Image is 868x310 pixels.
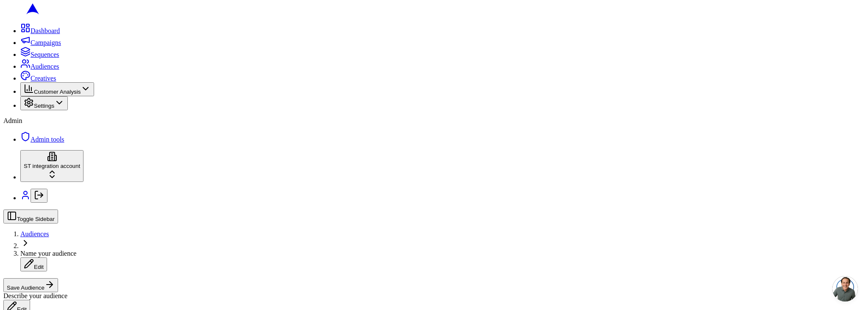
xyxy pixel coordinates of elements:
nav: breadcrumb [3,230,865,271]
a: Sequences [20,51,59,58]
span: Audiences [31,63,59,70]
a: Dashboard [20,27,60,34]
span: Settings [34,103,54,109]
span: Describe your audience [3,292,67,299]
button: Settings [20,96,68,110]
div: Open chat [832,276,858,302]
span: Campaigns [31,39,61,46]
span: Toggle Sidebar [17,216,55,222]
span: Name your audience [20,250,76,257]
button: Toggle Sidebar [3,209,58,223]
a: Creatives [20,75,56,82]
a: Admin tools [20,136,64,143]
span: Creatives [31,75,56,82]
div: Admin [3,117,865,125]
a: Campaigns [20,39,61,46]
span: Edit [34,264,44,270]
span: Dashboard [31,27,60,34]
a: Audiences [20,63,59,70]
button: Edit [20,257,47,271]
button: Save Audience [3,278,58,292]
button: ST integration account [20,150,83,182]
span: ST integration account [24,163,80,169]
a: Audiences [20,230,49,237]
span: Customer Analysis [34,89,81,95]
button: Log out [31,189,47,203]
button: Customer Analysis [20,82,94,96]
span: Admin tools [31,136,64,143]
span: Sequences [31,51,59,58]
